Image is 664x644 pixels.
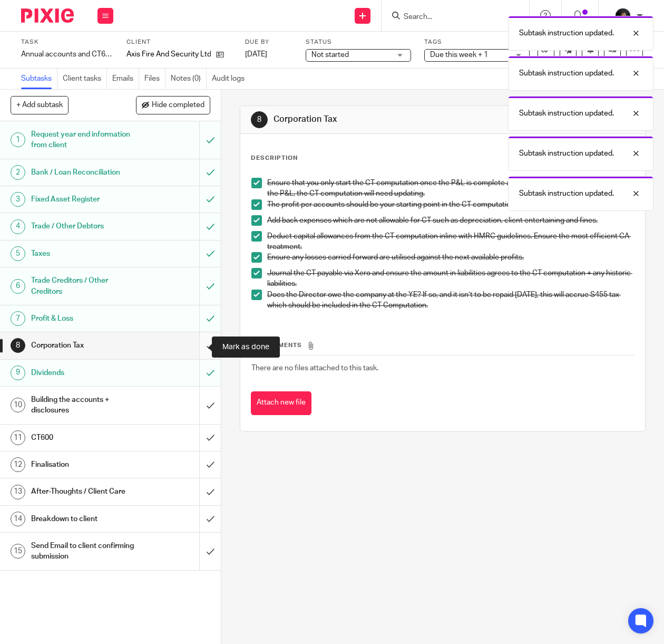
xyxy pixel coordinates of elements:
[31,457,136,473] h1: Finalisation
[11,279,25,294] div: 6
[31,165,136,180] h1: Bank / Loan Reconciliation
[267,199,634,210] p: The profit per accounts should be your starting point in the CT computation.
[251,391,311,415] button: Attach new file
[31,430,136,446] h1: CT600
[11,485,25,499] div: 13
[11,512,25,526] div: 14
[31,338,136,353] h1: Corporation Tax
[31,191,136,207] h1: Fixed Asset Register
[152,101,204,110] span: Hide completed
[11,544,25,559] div: 15
[251,364,378,372] span: There are no files attached to this task.
[519,28,614,39] p: Subtask instruction updated.
[519,188,614,199] p: Subtask instruction updated.
[21,38,113,46] label: Task
[31,273,136,300] h1: Trade Creditors / Other Creditors
[519,148,614,159] p: Subtask instruction updated.
[11,338,25,353] div: 8
[31,511,136,527] h1: Breakdown to client
[251,154,298,162] p: Description
[212,69,250,89] a: Audit logs
[267,252,634,263] p: Ensure any losses carried forward are utilised against the next available profits.
[31,311,136,326] h1: Profit & Loss
[245,51,267,58] span: [DATE]
[31,365,136,381] h1: Dividends
[519,68,614,79] p: Subtask instruction updated.
[267,290,634,311] p: Does the Director owe the company at the YE? If so, and it isn’t to be repaid [DATE], this will a...
[126,38,232,46] label: Client
[267,268,634,290] p: Journal the CT payable via Xero and ensure the amount in liabilities agrees to the CT computation...
[112,69,139,89] a: Emails
[31,127,136,153] h1: Request year end information from client
[21,8,74,23] img: Pixie
[126,49,211,60] p: Axis Fire And Security Ltd
[11,246,25,261] div: 5
[245,38,292,46] label: Due by
[171,69,207,89] a: Notes (0)
[519,108,614,119] p: Subtask instruction updated.
[267,215,634,226] p: Add back expenses which are not allowable for CT such as depreciation, client entertaining and fi...
[306,38,411,46] label: Status
[267,178,634,199] p: Ensure that you only start the CT computation once the P&L is complete and accurate, if there are...
[11,96,69,114] button: + Add subtask
[11,165,25,180] div: 2
[311,51,349,59] span: Not started
[136,96,210,114] button: Hide completed
[11,457,25,472] div: 12
[11,219,25,234] div: 4
[31,392,136,419] h1: Building the accounts + disclosures
[31,538,136,565] h1: Send Email to client confirming submission
[31,218,136,234] h1: Trade / Other Debtors
[11,398,25,412] div: 10
[267,231,634,253] p: Deduct capital allowances from the CT computation inline with HMRC guidelines. Ensure the most ef...
[251,111,268,128] div: 8
[11,132,25,147] div: 1
[21,49,113,60] div: Annual accounts and CT600 return
[144,69,165,89] a: Files
[31,484,136,499] h1: After-Thoughts / Client Care
[11,192,25,207] div: 3
[31,246,136,262] h1: Taxes
[11,311,25,326] div: 7
[11,366,25,380] div: 9
[251,342,302,348] span: Attachments
[63,69,107,89] a: Client tasks
[614,7,631,24] img: 455A9867.jpg
[21,69,57,89] a: Subtasks
[11,430,25,445] div: 11
[274,114,465,125] h1: Corporation Tax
